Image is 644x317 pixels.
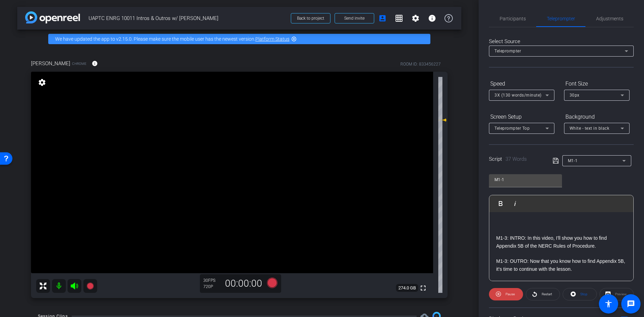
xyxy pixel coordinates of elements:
span: White - text in black [570,126,610,131]
button: Pause [489,288,523,300]
img: app-logo [25,11,80,23]
span: [PERSON_NAME] [31,60,70,67]
button: Italic (Ctrl+I) [509,197,522,210]
mat-icon: info [428,14,436,22]
span: UAPTC ENRG 10011 Intros & Outros w/ [PERSON_NAME] [89,11,287,25]
mat-icon: info [92,60,98,67]
span: Stop [580,292,587,296]
span: M1-1 [568,158,578,163]
mat-icon: message [627,300,635,308]
div: Speed [489,78,554,90]
span: 274.0 GB [396,284,418,292]
a: Platform Status [255,36,289,42]
mat-icon: fullscreen [419,284,427,292]
div: 720P [203,284,221,289]
div: Font Size [564,78,630,90]
p: M1-3: INTRO: In this video, I'll show you how to find Appendix 5B of the NERC Rules of Procedure. [496,234,626,250]
div: Script [489,155,543,163]
span: Pause [505,292,515,296]
div: We have updated the app to v2.15.0. Please make sure the mobile user has the newest version. [48,34,430,44]
p: M1-3: OUTRO: Now that you know how to find Appendix 5B, it's time to continue with the lesson. [496,257,626,273]
span: Teleprompter [494,49,521,53]
span: Teleprompter Top [494,126,530,131]
button: Stop [563,288,597,300]
button: Send invite [335,13,374,23]
span: 3X (130 words/minute) [494,93,542,98]
span: Participants [500,16,526,21]
span: 37 Words [505,156,527,162]
span: Teleprompter [547,16,575,21]
span: Adjustments [596,16,623,21]
mat-icon: grid_on [395,14,403,22]
mat-icon: account_box [378,14,387,22]
span: 30px [570,93,580,98]
mat-icon: highlight_off [291,36,297,42]
button: Restart [526,288,560,300]
mat-icon: settings [411,14,420,22]
span: Restart [542,292,552,296]
span: Send invite [344,16,365,21]
span: Back to project [297,16,324,21]
div: Background [564,111,630,123]
input: Title [494,176,556,184]
div: 00:00:00 [221,278,267,289]
button: Bold (Ctrl+B) [494,197,507,210]
mat-icon: accessibility [604,300,613,308]
div: Select Source [489,38,634,46]
span: FPS [208,278,215,283]
div: ROOM ID: 833456227 [400,61,441,67]
mat-icon: 12 dB [438,116,447,124]
div: 30 [203,278,221,283]
div: Screen Setup [489,111,554,123]
mat-icon: settings [37,78,47,87]
button: Back to project [291,13,330,23]
span: Chrome [72,61,86,66]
